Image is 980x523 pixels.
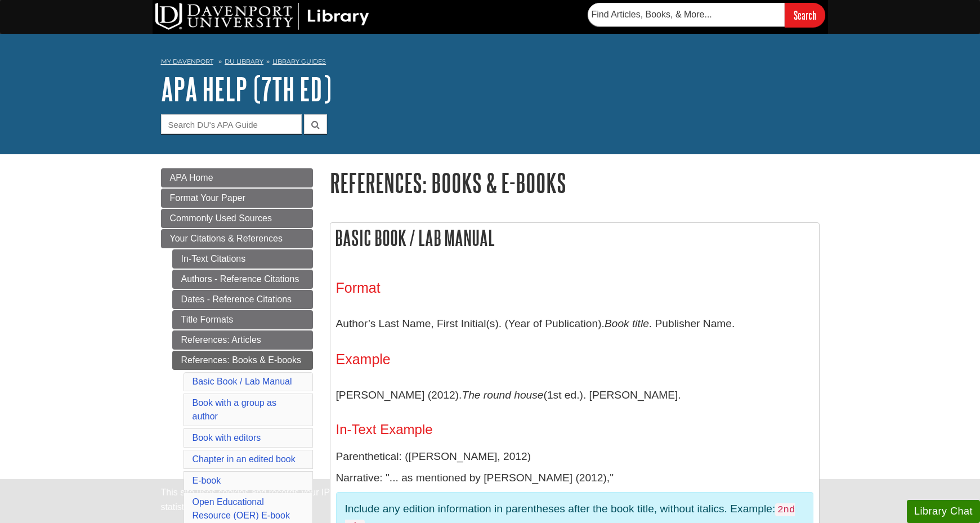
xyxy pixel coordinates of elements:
[193,377,292,386] a: Basic Book / Lab Manual
[155,3,369,30] img: DU Library
[172,310,313,329] a: Title Formats
[785,3,825,27] input: Search
[193,497,290,520] a: Open Educational Resource (OER) E-book
[161,189,313,208] a: Format Your Paper
[161,57,213,66] a: My Davenport
[161,114,302,134] input: Search DU's APA Guide
[161,71,332,106] a: APA Help (7th Ed)
[462,389,543,401] i: The round house
[336,280,813,296] h3: Format
[193,476,221,485] a: E-book
[605,318,649,329] i: Book title
[170,234,283,243] span: Your Citations & References
[172,249,313,269] a: In-Text Citations
[193,454,296,464] a: Chapter in an edited book
[225,57,263,65] a: DU Library
[336,422,813,437] h4: In-Text Example
[170,213,272,223] span: Commonly Used Sources
[336,379,813,412] p: [PERSON_NAME] (2012). (1st ed.). [PERSON_NAME].
[907,500,980,523] button: Library Chat
[330,223,819,253] h2: Basic Book / Lab Manual
[336,351,813,368] h3: Example
[330,168,820,197] h1: References: Books & E-books
[161,168,313,187] a: APA Home
[170,193,245,203] span: Format Your Paper
[161,229,313,248] a: Your Citations & References
[172,290,313,309] a: Dates - Reference Citations
[272,57,326,65] a: Library Guides
[172,330,313,350] a: References: Articles
[161,54,820,72] nav: breadcrumb
[588,3,785,26] input: Find Articles, Books, & More...
[336,307,813,340] p: Author’s Last Name, First Initial(s). (Year of Publication). . Publisher Name.
[588,3,825,27] form: Searches DU Library's articles, books, and more
[336,470,813,486] p: Narrative: "... as mentioned by [PERSON_NAME] (2012),"
[170,173,213,182] span: APA Home
[172,270,313,289] a: Authors - Reference Citations
[161,209,313,228] a: Commonly Used Sources
[172,351,313,370] a: References: Books & E-books
[193,398,276,421] a: Book with a group as author
[336,449,813,465] p: Parenthetical: ([PERSON_NAME], 2012)
[193,433,261,442] a: Book with editors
